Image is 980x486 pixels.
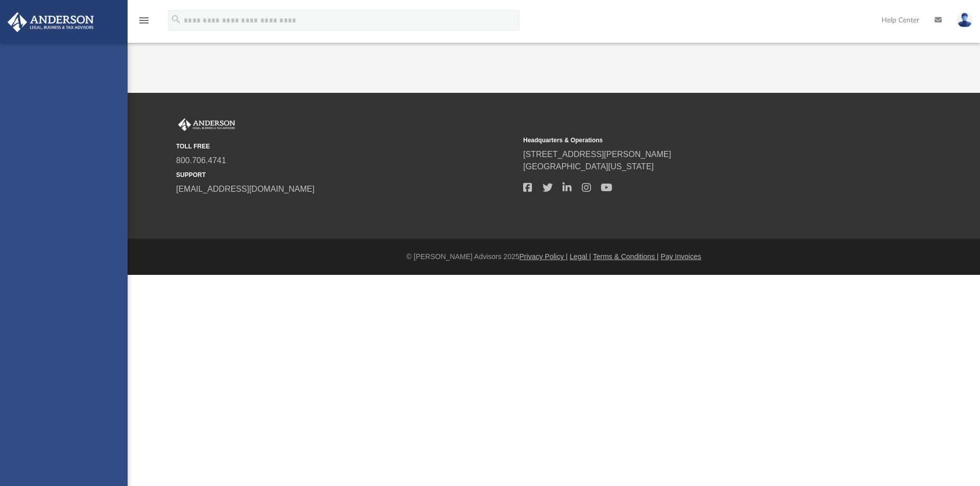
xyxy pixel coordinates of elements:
i: menu [138,14,150,27]
a: Legal | [570,252,591,261]
img: User Pic [957,13,972,28]
small: Headquarters & Operations [523,136,863,145]
a: 800.706.4741 [176,156,226,165]
div: © [PERSON_NAME] Advisors 2025 [128,251,980,262]
small: SUPPORT [176,170,516,180]
small: TOLL FREE [176,142,516,151]
a: Privacy Policy | [520,252,568,261]
a: Pay Invoices [660,252,701,261]
a: [STREET_ADDRESS][PERSON_NAME] [523,150,671,159]
a: [EMAIL_ADDRESS][DOMAIN_NAME] [176,185,314,193]
img: Anderson Advisors Platinum Portal [176,118,237,132]
img: Anderson Advisors Platinum Portal [5,12,97,32]
i: search [170,14,182,25]
a: menu [138,19,150,27]
a: [GEOGRAPHIC_DATA][US_STATE] [523,162,654,171]
a: Terms & Conditions | [593,252,659,261]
